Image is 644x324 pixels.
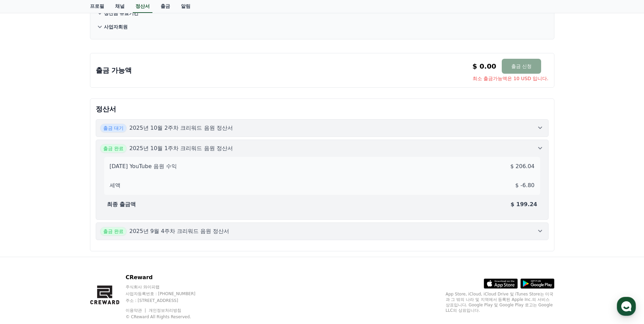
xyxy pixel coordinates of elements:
[126,298,208,303] p: 주소 : [STREET_ADDRESS]
[110,162,177,170] p: [DATE] YouTube 음원 수익
[88,215,130,232] a: 설정
[446,291,554,313] p: App Store, iCloud, iCloud Drive 및 iTunes Store는 미국과 그 밖의 나라 및 지역에서 등록된 Apple Inc.의 서비스 상표입니다. Goo...
[515,181,535,190] p: $ -6.80
[510,162,534,170] p: $ 206.04
[2,215,45,232] a: 홈
[126,273,208,282] p: CReward
[100,227,127,236] span: 출금 완료
[126,314,208,320] p: © CReward All Rights Reserved.
[129,144,233,152] p: 2025년 10월 1주차 크리워드 음원 정산서
[473,61,496,71] p: $ 0.00
[511,200,537,209] p: $ 199.24
[96,6,549,20] button: 정산금 유효기간
[96,20,549,34] button: 사업자회원
[104,10,139,17] p: 정산금 유효기간
[110,181,121,190] p: 세액
[126,291,208,296] p: 사업자등록번호 : [PHONE_NUMBER]
[96,222,549,240] button: 출금 완료 2025년 9월 4주차 크리워드 음원 정산서
[96,140,549,220] button: 출금 완료 2025년 10월 1주차 크리워드 음원 정산서 [DATE] YouTube 음원 수익 $ 206.04 세액 $ -6.80 최종 출금액 $ 199.24
[96,66,132,75] p: 출금 가능액
[502,59,541,74] button: 출금 신청
[104,23,128,30] p: 사업자회원
[100,124,127,132] span: 출금 대기
[62,226,70,231] span: 대화
[129,124,233,132] p: 2025년 10월 2주차 크리워드 음원 정산서
[473,75,549,82] span: 최소 출금가능액은 10 USD 입니다.
[100,144,127,153] span: 출금 완료
[129,227,229,235] p: 2025년 9월 4주차 크리워드 음원 정산서
[126,308,147,313] a: 이용약관
[107,200,136,209] p: 최종 출금액
[126,284,208,290] p: 주식회사 와이피랩
[149,308,181,313] a: 개인정보처리방침
[21,226,25,231] span: 홈
[105,226,113,231] span: 설정
[96,104,549,114] p: 정산서
[45,215,88,232] a: 대화
[96,119,549,137] button: 출금 대기 2025년 10월 2주차 크리워드 음원 정산서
